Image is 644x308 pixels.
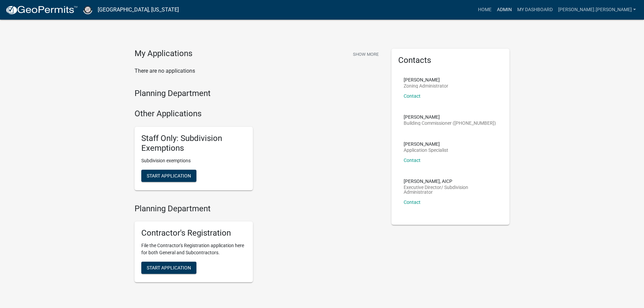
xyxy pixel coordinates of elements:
[350,49,381,60] button: Show More
[404,148,448,152] p: Application Specialist
[515,3,555,16] a: My Dashboard
[404,185,498,194] p: Executive Director/ Subdivision Administrator
[147,265,191,270] span: Start Application
[404,84,448,88] p: Zoning Administrator
[404,158,421,163] a: Contact
[98,4,179,16] a: [GEOGRAPHIC_DATA], [US_STATE]
[141,242,246,256] p: File the Contractor's Registration application here for both General and Subcontractors.
[141,134,246,153] h5: Staff Only: Subdivision Exemptions
[404,121,496,125] p: Building Commissioner ([PHONE_NUMBER])
[141,228,246,238] h5: Contractor's Registration
[135,204,381,214] h4: Planning Department
[404,93,421,99] a: Contact
[141,157,246,164] p: Subdivision exemptions
[404,77,448,82] p: [PERSON_NAME]
[141,170,196,182] button: Start Application
[398,55,503,65] h5: Contacts
[404,142,448,146] p: [PERSON_NAME]
[135,49,192,59] h4: My Applications
[83,5,92,14] img: Cass County, Indiana
[404,179,498,184] p: [PERSON_NAME], AICP
[135,109,381,119] h4: Other Applications
[555,3,639,16] a: [PERSON_NAME].[PERSON_NAME]
[404,115,496,119] p: [PERSON_NAME]
[494,3,515,16] a: Admin
[147,173,191,178] span: Start Application
[135,89,381,98] h4: Planning Department
[135,67,381,75] p: There are no applications
[141,262,196,274] button: Start Application
[475,3,494,16] a: Home
[135,109,381,195] wm-workflow-list-section: Other Applications
[404,199,421,205] a: Contact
